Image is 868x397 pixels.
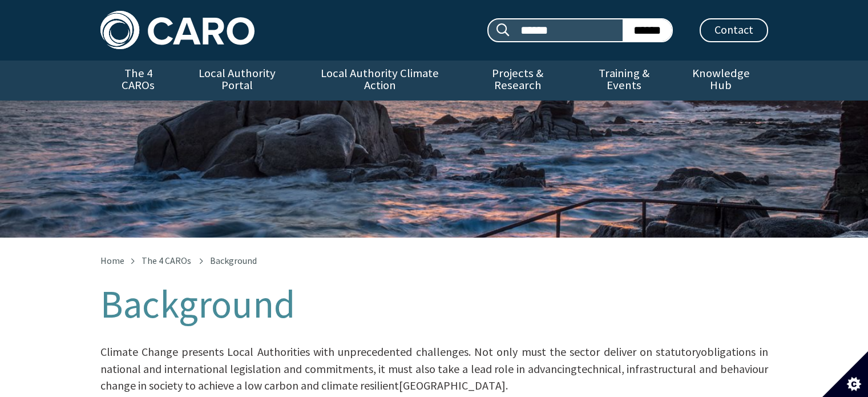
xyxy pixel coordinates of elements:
a: Projects & Research [461,61,574,101]
h1: Background [100,283,768,326]
a: Training & Events [574,61,674,101]
a: The 4 CAROs [142,255,191,266]
button: Set cookie preferences [822,351,868,397]
span: Climate Change presents Local Authorities with unprecedented challenges. Not only must the sector... [100,344,701,359]
span: ​ [100,352,768,391]
a: Local Authority Climate Action [298,61,461,101]
span: technical, infrastructural and behaviour change in society to achieve a low carbon and climate re... [100,361,768,392]
a: Contact [700,18,768,42]
img: Caro logo [100,11,255,49]
a: The 4 CAROs [100,61,176,101]
a: Local Authority Portal [176,61,298,101]
a: Home [100,255,124,266]
a: Knowledge Hub [674,61,768,101]
span: [GEOGRAPHIC_DATA]. [399,378,508,392]
span: Background [210,255,257,266]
